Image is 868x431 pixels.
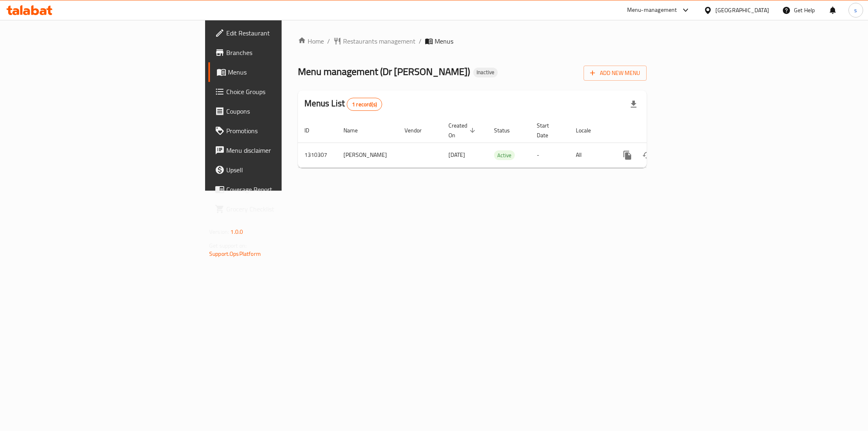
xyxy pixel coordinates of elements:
[627,5,677,15] div: Menu-management
[208,62,350,82] a: Menus
[435,36,453,46] span: Menus
[715,6,769,15] div: [GEOGRAPHIC_DATA]
[208,121,350,141] a: Promotions
[347,101,382,108] span: 1 record(s)
[226,28,343,38] span: Edit Restaurant
[611,118,702,143] th: Actions
[226,126,343,136] span: Promotions
[537,121,560,140] span: Start Date
[208,101,350,121] a: Coupons
[530,143,569,167] td: -
[230,226,243,237] span: 1.0.0
[226,48,343,57] span: Branches
[448,150,465,160] span: [DATE]
[226,87,343,97] span: Choice Groups
[208,180,350,199] a: Coverage Report
[576,125,601,135] span: Locale
[343,36,415,46] span: Restaurants management
[208,141,350,160] a: Menu disclaimer
[569,143,611,167] td: All
[494,151,515,160] span: Active
[208,43,350,62] a: Branches
[209,226,229,237] span: Version:
[208,23,350,43] a: Edit Restaurant
[298,118,702,168] table: enhanced table
[333,36,415,46] a: Restaurants management
[854,6,857,15] span: s
[226,204,343,214] span: Grocery Checklist
[624,95,643,114] div: Export file
[618,145,637,165] button: more
[404,125,432,135] span: Vendor
[226,165,343,175] span: Upsell
[209,248,261,259] a: Support.OpsPlatform
[208,82,350,101] a: Choice Groups
[304,125,320,135] span: ID
[347,98,382,111] div: Total records count
[419,36,422,46] li: /
[448,121,478,140] span: Created On
[473,69,498,76] span: Inactive
[209,240,247,251] span: Get support on:
[226,145,343,155] span: Menu disclaimer
[298,62,470,81] span: Menu management ( Dr [PERSON_NAME] )
[590,68,640,78] span: Add New Menu
[304,97,382,111] h2: Menus List
[298,36,647,46] nav: breadcrumb
[337,143,398,167] td: [PERSON_NAME]
[343,125,368,135] span: Name
[226,185,343,194] span: Coverage Report
[228,67,343,77] span: Menus
[226,106,343,116] span: Coupons
[208,199,350,219] a: Grocery Checklist
[473,68,498,77] div: Inactive
[584,66,647,81] button: Add New Menu
[208,160,350,180] a: Upsell
[494,125,520,135] span: Status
